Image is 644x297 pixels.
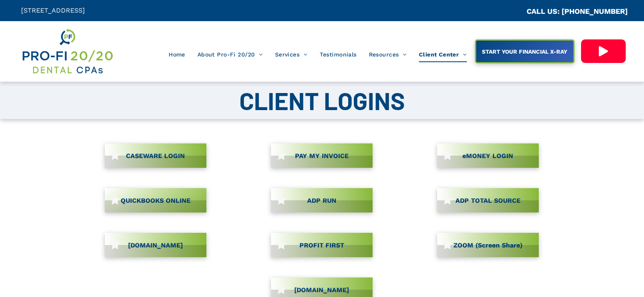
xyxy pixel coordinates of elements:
[479,44,570,59] span: START YOUR FINANCIAL X-RAY
[239,86,405,115] span: CLIENT LOGINS
[21,7,85,14] span: [STREET_ADDRESS]
[191,47,269,62] a: About Pro-Fi 20/20
[125,237,186,253] span: [DOMAIN_NAME]
[363,47,413,62] a: Resources
[105,233,206,257] a: [DOMAIN_NAME]
[527,7,628,15] a: CALL US: [PHONE_NUMBER]
[297,237,347,253] span: PROFIT FIRST
[475,39,575,63] a: START YOUR FINANCIAL X-RAY
[292,148,351,164] span: PAY MY INVOICE
[492,8,527,15] span: CA::CALLC
[460,148,516,164] span: eMONEY LOGIN
[105,143,206,168] a: CASEWARE LOGIN
[123,148,188,164] span: CASEWARE LOGIN
[271,233,373,257] a: PROFIT FIRST
[453,193,523,208] span: ADP TOTAL SOURCE
[314,47,363,62] a: Testimonials
[118,193,193,208] span: QUICKBOOKS ONLINE
[21,27,114,76] img: Get Dental CPA Consulting, Bookkeeping, & Bank Loans
[271,188,373,212] a: ADP RUN
[437,233,539,257] a: ZOOM (Screen Share)
[437,188,539,212] a: ADP TOTAL SOURCE
[105,188,206,212] a: QUICKBOOKS ONLINE
[271,143,373,168] a: PAY MY INVOICE
[304,193,339,208] span: ADP RUN
[437,143,539,168] a: eMONEY LOGIN
[451,237,525,253] span: ZOOM (Screen Share)
[269,47,314,62] a: Services
[163,47,191,62] a: Home
[413,47,473,62] a: Client Center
